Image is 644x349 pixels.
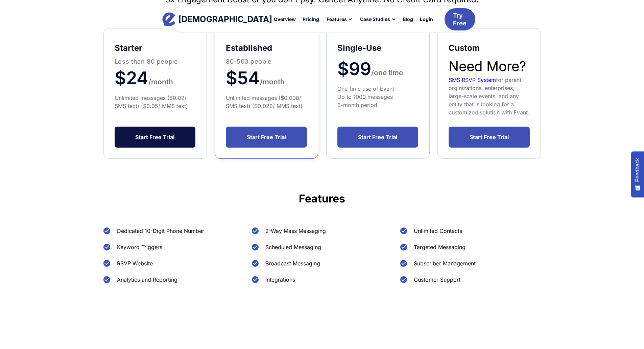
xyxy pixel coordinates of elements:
[263,67,285,89] a: month
[420,17,433,22] div: Login
[323,14,356,25] div: Features
[635,158,641,182] span: Feedback
[178,15,272,23] div: [DEMOGRAPHIC_DATA]
[414,243,466,251] div: Targeted Messaging
[416,14,436,25] a: Login
[265,227,326,235] div: 2-Way Mass Messaging
[265,243,321,251] div: Scheduled Messaging
[117,227,204,235] div: Dedicated 10-Digit Phone Number
[226,127,307,148] a: Start Free Trial
[115,57,196,66] p: Less than 80 people
[327,17,347,22] div: Features
[115,94,196,110] div: Unlimited messages ($0.02/ SMS text) ($0.05/ MMS text)
[103,191,541,206] h3: Features
[453,12,467,27] div: Try Free
[226,57,307,66] p: 80-500 people
[169,13,266,26] a: home
[117,259,153,267] div: RSVP Website
[337,58,371,80] span: $99
[449,76,530,116] div: for parent orginizations, enterprises, large-scale events, and any entity that is looking for a c...
[449,77,496,83] a: SMS RSVP System
[270,14,299,25] a: Overview
[226,67,260,89] span: $54
[414,276,460,284] div: Customer Support
[148,78,173,86] span: /month
[337,85,419,109] div: One-time use of Evant Up to 1000 messages 3-month period
[360,17,390,22] div: Case Studies
[631,151,644,197] button: Feedback - Show survey
[265,259,320,267] div: Broadcast Messaging
[117,276,177,284] div: Analytics and Reporting
[117,243,162,251] div: Keyword Triggers
[260,78,263,86] span: /
[274,17,296,22] div: Overview
[399,14,416,25] a: Blog
[356,14,399,25] div: Case Studies
[303,17,319,22] div: Pricing
[115,67,148,89] span: $24
[337,127,419,148] a: Start Free Trial
[449,127,530,148] a: Start Free Trial
[226,94,307,110] div: Unlimited messages ($0.008/ SMS text) ($0.028/ MMS text)
[445,8,475,31] a: Try Free
[115,127,196,148] a: Start Free Trial
[403,17,413,22] div: Blog
[299,14,323,25] a: Pricing
[371,68,403,77] span: /one time
[449,57,530,76] h2: Need More?
[265,276,295,284] div: Integrations
[263,78,285,86] span: month
[414,259,476,267] div: Subscriber Management
[414,227,462,235] div: Unlimited Contacts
